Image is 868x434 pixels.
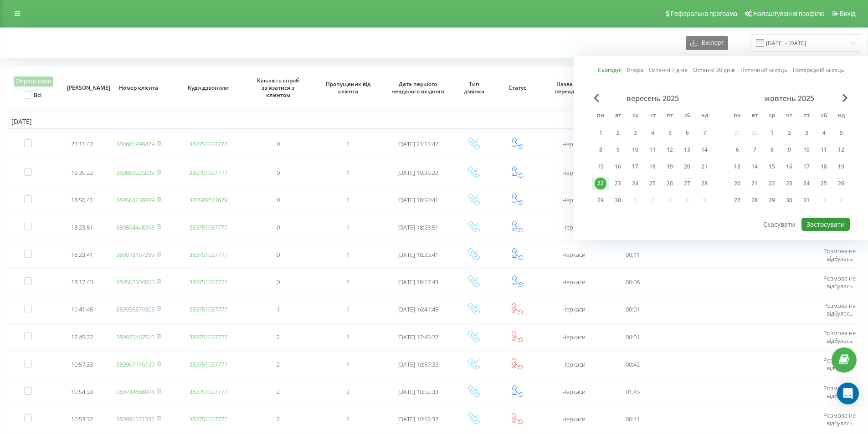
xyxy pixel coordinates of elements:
[746,160,763,174] div: вт 14 жовт 2025 р.
[595,194,606,206] div: 29
[397,196,438,204] span: [DATE] 18:50:41
[731,161,743,173] div: 13
[680,109,694,123] abbr: субота
[61,187,103,213] td: 18:50:41
[116,140,154,148] a: 380661998479
[61,379,103,404] td: 10:54:33
[832,160,850,174] div: нд 19 жовт 2025 р.
[546,81,601,95] span: Назва схеми переадресації
[346,388,349,396] span: 2
[840,10,856,17] span: Вихід
[763,143,781,157] div: ср 8 жовт 2025 р.
[823,247,856,263] span: Розмова не відбулась
[765,109,779,123] abbr: середа
[798,143,815,157] div: пт 10 жовт 2025 р.
[612,194,624,206] div: 30
[629,161,641,173] div: 17
[832,177,850,190] div: нд 26 жовт 2025 р.
[609,242,657,267] td: 00:11
[539,324,608,350] td: Черкаси
[111,84,166,92] span: Номер клієнта
[746,143,763,157] div: вт 7 жовт 2025 р.
[609,379,657,404] td: 01:45
[189,223,227,231] a: 380751037777
[644,177,661,190] div: чт 25 вер 2025 р.
[763,194,781,207] div: ср 29 жовт 2025 р.
[818,178,830,189] div: 25
[397,388,438,396] span: [DATE] 10:52:33
[277,360,280,368] span: 2
[766,144,778,156] div: 8
[61,242,103,267] td: 18:23:41
[729,194,746,207] div: пн 27 жовт 2025 р.
[629,144,641,156] div: 10
[7,115,861,128] td: [DATE]
[612,178,624,189] div: 23
[766,161,778,173] div: 15
[189,333,227,341] a: 380751037777
[277,333,280,341] span: 2
[116,415,154,423] a: 380991171332
[763,126,781,140] div: ср 1 жовт 2025 р.
[798,194,815,207] div: пт 31 жовт 2025 р.
[609,270,657,295] td: 00:08
[647,144,658,156] div: 11
[61,270,103,295] td: 18:17:43
[397,415,438,423] span: [DATE] 10:53:32
[823,274,856,290] span: Розмова не відбулась
[629,127,641,139] div: 3
[800,109,813,123] abbr: п’ятниця
[678,160,696,174] div: сб 20 вер 2025 р.
[189,278,227,286] a: 380751037777
[793,66,844,74] a: Попередній місяць
[815,126,832,140] div: сб 4 жовт 2025 р.
[749,144,760,156] div: 7
[189,196,227,204] a: 380509611679
[783,194,795,206] div: 30
[782,109,796,123] abbr: четвер
[801,144,812,156] div: 10
[277,250,280,259] span: 0
[277,388,280,396] span: 2
[661,160,678,174] div: пт 19 вер 2025 р.
[818,161,830,173] div: 18
[61,131,103,158] td: 21:11:47
[390,81,445,95] span: Дата першого невдалого вхідного
[346,223,349,231] span: 1
[664,127,676,139] div: 5
[699,144,710,156] div: 14
[766,194,778,206] div: 29
[801,161,812,173] div: 17
[627,177,644,190] div: ср 24 вер 2025 р.
[661,177,678,190] div: пт 26 вер 2025 р.
[835,161,847,173] div: 19
[612,144,624,156] div: 9
[693,66,735,74] a: Останні 30 днів
[397,140,438,148] span: [DATE] 21:11:47
[766,178,778,189] div: 22
[697,40,724,46] span: Експорт
[346,305,349,313] span: 1
[628,109,642,123] abbr: середа
[397,223,438,231] span: [DATE] 18:23:51
[459,81,489,95] span: Тип дзвінка
[749,194,760,206] div: 28
[644,143,661,157] div: чт 11 вер 2025 р.
[763,160,781,174] div: ср 15 жовт 2025 р.
[595,144,606,156] div: 8
[24,91,41,99] label: Всі
[609,297,657,322] td: 00:01
[592,126,609,140] div: пн 1 вер 2025 р.
[346,360,349,368] span: 1
[753,10,824,17] span: Налаштування профілю
[189,250,227,259] a: 380751037777
[594,94,599,102] span: Previous Month
[539,352,608,377] td: Черкаси
[746,194,763,207] div: вт 28 жовт 2025 р.
[592,194,609,207] div: пн 29 вер 2025 р.
[837,383,859,404] div: Open Intercom Messenger
[834,109,848,123] abbr: неділя
[539,297,608,322] td: Черкаси
[116,333,154,341] a: 380975467510
[729,160,746,174] div: пн 13 жовт 2025 р.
